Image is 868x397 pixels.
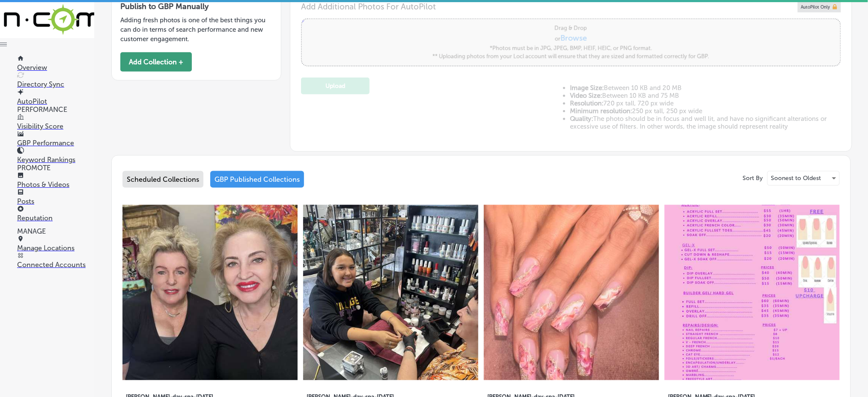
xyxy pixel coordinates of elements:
a: Keyword Rankings [17,147,94,164]
a: Manage Locations [17,236,94,252]
a: Connected Accounts [17,253,94,269]
a: AutoPilot [17,89,94,105]
p: Connected Accounts [17,261,94,269]
p: GBP Performance [17,139,94,147]
p: Soonest to Oldest [771,174,821,182]
p: AutoPilot [17,97,94,105]
a: Directory Sync [17,72,94,88]
p: PERFORMANCE [17,105,94,114]
p: Photos & Videos [17,180,94,189]
a: GBP Performance [17,131,94,147]
p: Keyword Rankings [17,156,94,164]
p: PROMOTE [17,164,94,172]
p: Adding fresh photos is one of the best things you can do in terms of search performance and new c... [120,15,272,44]
p: Reputation [17,214,94,222]
p: MANAGE [17,227,94,235]
h3: Publish to GBP Manually [120,2,272,11]
p: Posts [17,197,94,205]
img: Collection thumbnail [303,205,478,380]
a: Reputation [17,206,94,222]
a: Visibility Score [17,114,94,130]
div: Scheduled Collections [122,171,203,188]
p: Manage Locations [17,244,94,252]
p: Visibility Score [17,122,94,130]
div: GBP Published Collections [210,171,304,188]
img: Collection thumbnail [665,205,840,380]
img: Collection thumbnail [484,205,659,380]
a: Photos & Videos [17,172,94,189]
p: Sort By [743,174,763,182]
a: Overview [17,55,94,72]
div: Soonest to Oldest [768,171,839,185]
button: Add Collection + [120,52,192,72]
p: Directory Sync [17,80,94,88]
p: Overview [17,63,94,72]
a: Posts [17,189,94,205]
img: Collection thumbnail [122,205,298,380]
